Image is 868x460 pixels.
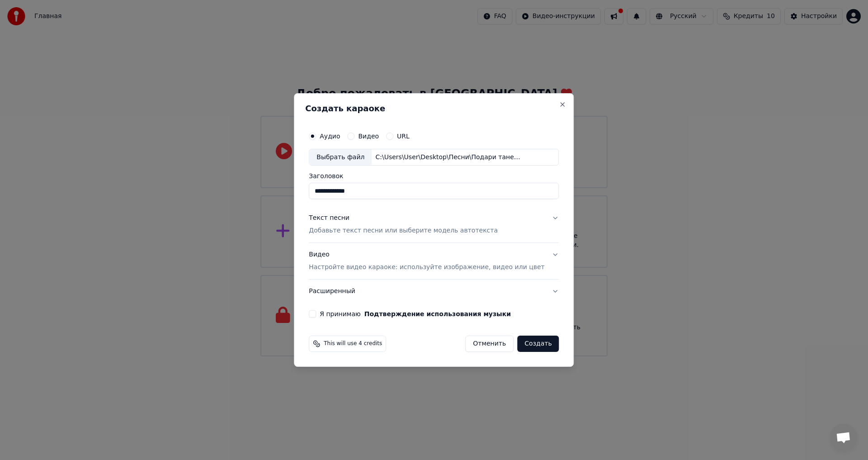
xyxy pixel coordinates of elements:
label: Видео [358,133,379,139]
label: Я принимаю [320,311,511,317]
div: Видео [309,251,544,272]
button: Текст песниДобавьте текст песни или выберите модель автотекста [309,207,559,243]
div: C:\Users\User\Desktop\Песни\Подари танец3.mp3 [372,153,525,162]
h2: Создать караоке [305,104,562,113]
div: Выбрать файл [309,149,372,166]
div: Текст песни [309,214,349,223]
p: Добавьте текст песни или выберите модель автотекста [309,227,498,236]
button: Я принимаю [364,311,511,317]
button: Расширенный [309,280,559,303]
label: URL [397,133,410,139]
button: ВидеоНастройте видео караоке: используйте изображение, видео или цвет [309,243,559,280]
span: This will use 4 credits [324,340,382,347]
button: Отменить [465,336,514,352]
label: Заголовок [309,173,559,180]
p: Настройте видео караоке: используйте изображение, видео или цвет [309,263,544,272]
button: Создать [517,336,559,352]
label: Аудио [320,133,340,139]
